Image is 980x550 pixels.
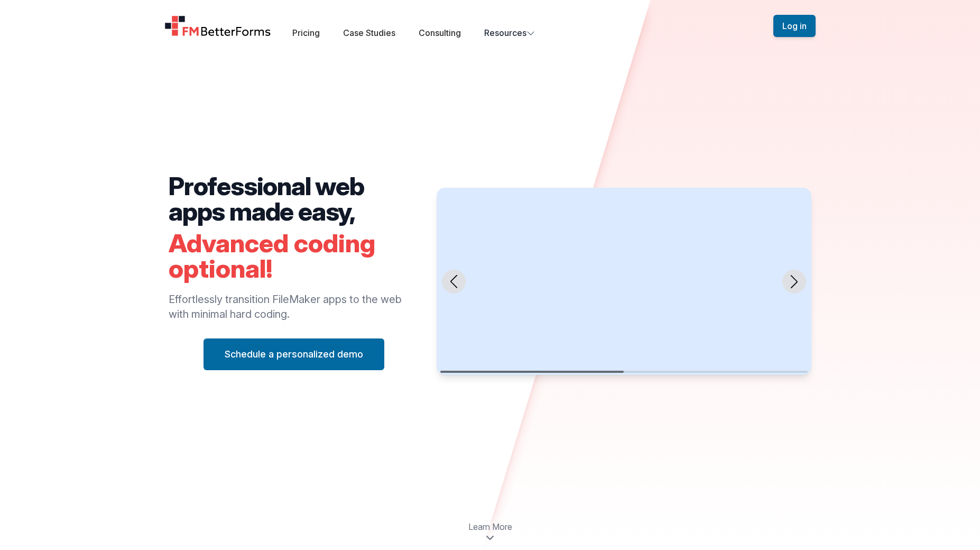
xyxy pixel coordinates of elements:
nav: Global [152,13,828,39]
h2: Advanced coding optional! [169,231,420,281]
button: Resources [484,26,535,39]
a: Pricing [292,27,320,38]
span: Learn More [468,520,512,533]
button: Schedule a personalized demo [204,338,384,370]
p: Effortlessly transition FileMaker apps to the web with minimal hard coding. [169,292,420,322]
a: Home [164,15,271,36]
h2: Professional web apps made easy, [169,173,420,224]
swiper-slide: 1 / 2 [437,188,811,375]
button: Log in [773,15,816,37]
a: Consulting [419,27,461,38]
a: Case Studies [343,27,395,38]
